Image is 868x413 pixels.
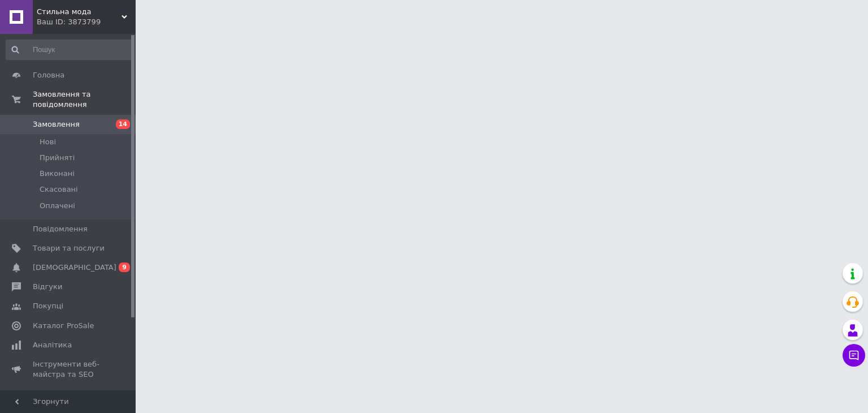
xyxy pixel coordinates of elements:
input: Пошук [6,40,133,60]
span: 9 [119,263,130,272]
span: Управління сайтом [33,389,105,409]
span: Товари та послуги [33,243,105,253]
span: Відгуки [33,282,62,292]
span: Замовлення [33,119,80,130]
span: 14 [116,119,130,129]
span: Інструменти веб-майстра та SEO [33,359,105,380]
span: Стильна мода [37,7,121,17]
span: Скасовані [40,184,78,195]
span: Прийняті [40,153,75,163]
span: [DEMOGRAPHIC_DATA] [33,263,116,273]
span: Виконані [40,169,75,179]
span: Оплачені [40,201,75,211]
span: Головна [33,70,64,80]
button: Чат з покупцем [843,344,865,367]
span: Нові [40,137,56,147]
span: Покупці [33,301,63,311]
div: Ваш ID: 3873799 [37,17,136,27]
span: Каталог ProSale [33,321,94,331]
span: Замовлення та повідомлення [33,89,136,110]
span: Повідомлення [33,224,88,234]
span: Аналітика [33,340,72,350]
